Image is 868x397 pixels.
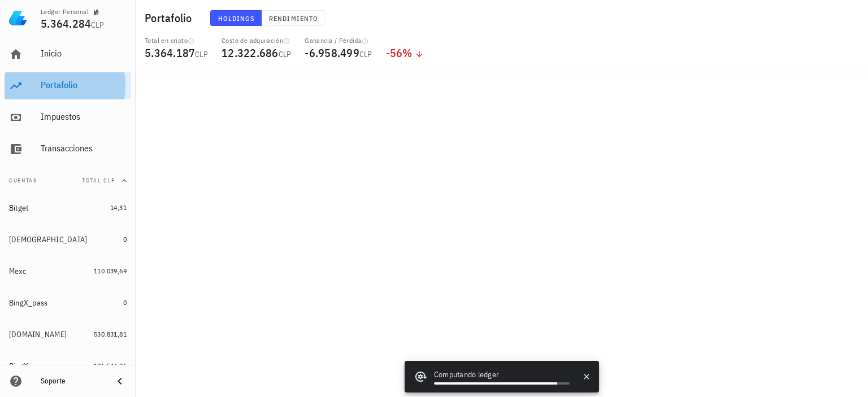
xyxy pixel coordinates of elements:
span: CLP [279,49,292,59]
span: 106.544,26 [94,361,127,370]
span: 5.364.187 [145,45,195,60]
div: Ganancia / Pérdida [305,36,372,45]
div: Mexc [9,267,26,276]
a: [DOMAIN_NAME] 530.831,81 [5,321,131,348]
a: Mexc 110.039,69 [5,258,131,285]
img: LedgiFi [9,9,27,27]
span: 0 [123,235,127,243]
span: Rendimiento [268,14,318,23]
div: [DOMAIN_NAME] [9,330,67,339]
a: Transacciones [5,136,131,163]
h1: Portafolio [145,9,197,27]
div: -56 [386,47,424,59]
span: 5.364.284 [41,16,91,31]
div: Ledger Personal [41,7,89,16]
a: BingX_pass 0 [5,289,131,316]
a: [DEMOGRAPHIC_DATA] 0 [5,226,131,253]
span: 530.831,81 [94,330,127,338]
span: CLP [91,20,104,30]
button: Holdings [210,10,262,26]
div: [DEMOGRAPHIC_DATA] [9,235,88,245]
button: CuentasTotal CLP [5,167,131,194]
a: Bitget 14,31 [5,194,131,221]
span: 110.039,69 [94,267,127,275]
span: CLP [359,49,372,59]
span: 0 [123,298,127,307]
div: Computando ledger [434,369,570,382]
span: -6.958.499 [305,45,359,60]
span: Total CLP [82,177,115,184]
div: Total en cripto [145,36,208,45]
div: BingX_pass [9,298,48,308]
a: BingX 106.544,26 [5,352,131,379]
span: Holdings [218,14,255,23]
span: 12.322.686 [222,45,279,60]
div: avatar [843,9,861,27]
a: Impuestos [5,104,131,131]
span: 14,31 [110,203,127,212]
span: % [402,45,412,60]
div: Impuestos [41,111,127,122]
a: Portafolio [5,72,131,99]
div: Soporte [41,377,104,386]
div: Costo de adquisición [222,36,291,45]
span: CLP [195,49,208,59]
div: BingX [9,361,28,371]
div: Transacciones [41,143,127,154]
div: Portafolio [41,80,127,90]
div: Inicio [41,48,127,59]
button: Rendimiento [262,10,325,26]
div: Bitget [9,203,29,213]
a: Inicio [5,41,131,68]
